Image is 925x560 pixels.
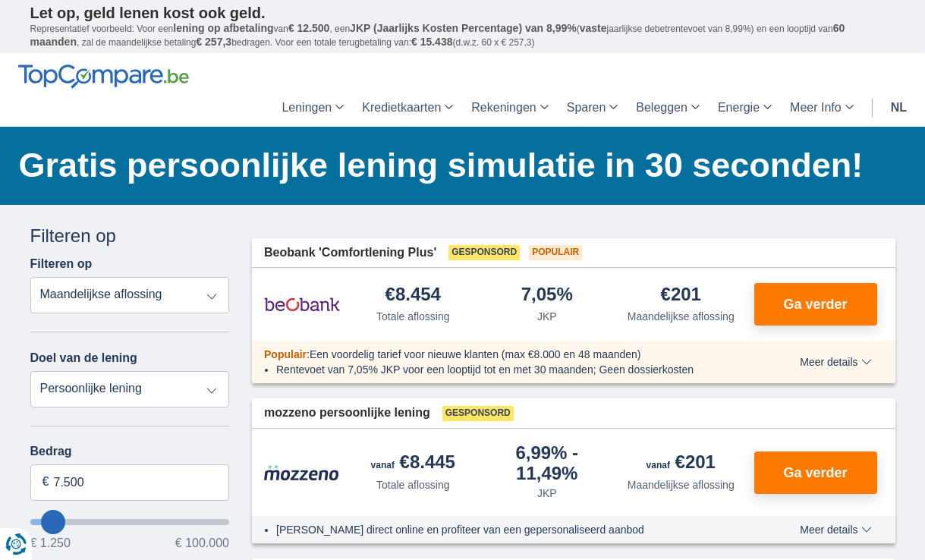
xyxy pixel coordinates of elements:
a: Rekeningen [462,89,557,127]
li: [PERSON_NAME] direct online en profiteer van een gepersonaliseerd aanbod [276,522,744,537]
label: Bedrag [30,445,230,458]
span: Gesponsord [448,245,520,260]
span: Meer details [800,524,871,535]
div: €201 [661,285,701,306]
div: JKP [537,486,557,501]
div: Maandelijkse aflossing [628,477,735,492]
span: € 12.500 [288,22,330,34]
div: Filteren op [30,223,230,249]
span: JKP (Jaarlijks Kosten Percentage) van 8,99% [350,22,577,34]
div: 7,05% [521,285,573,306]
button: Meer details [788,524,883,536]
span: Een voordelig tarief voor nieuwe klanten (max €8.000 en 48 maanden) [310,348,641,360]
label: Filteren op [30,257,93,271]
a: Kredietkaarten [353,89,462,127]
span: Populair [264,348,307,360]
span: € 100.000 [175,537,229,549]
img: product.pl.alt Beobank [264,285,340,323]
a: Leningen [272,89,353,127]
div: Totale aflossing [376,309,450,324]
a: Energie [709,89,781,127]
div: €8.454 [385,285,441,306]
button: Ga verder [754,283,877,326]
span: € 257,3 [196,36,231,48]
a: Meer Info [781,89,863,127]
label: Doel van de lening [30,351,137,365]
span: Beobank 'Comfortlening Plus' [264,244,436,262]
li: Rentevoet van 7,05% JKP voor een looptijd tot en met 30 maanden; Geen dossierkosten [276,362,744,377]
div: Maandelijkse aflossing [628,309,735,324]
button: Ga verder [754,451,877,494]
div: €8.445 [371,453,455,474]
img: TopCompare [18,64,189,89]
button: Meer details [788,356,883,368]
span: vaste [580,22,607,34]
span: € [42,473,49,491]
div: : [252,347,757,362]
span: Populair [529,245,582,260]
h1: Gratis persoonlijke lening simulatie in 30 seconden! [19,142,895,189]
span: 60 maanden [30,22,845,48]
span: lening op afbetaling [173,22,273,34]
span: Meer details [800,357,871,367]
a: Sparen [558,89,628,127]
p: Let op, geld lenen kost ook geld. [30,4,895,22]
span: € 15.438 [411,36,453,48]
div: JKP [537,309,557,324]
a: nl [882,89,916,127]
p: Representatief voorbeeld: Voor een van , een ( jaarlijkse debetrentevoet van 8,99%) en een loopti... [30,22,895,49]
input: wantToBorrow [30,519,230,525]
span: Ga verder [783,297,847,311]
img: product.pl.alt Mozzeno [264,464,340,481]
div: Totale aflossing [376,477,450,492]
div: 6,99% [486,444,609,483]
span: Gesponsord [442,406,514,421]
a: Beleggen [627,89,709,127]
span: Ga verder [783,466,847,480]
div: €201 [647,453,716,474]
span: mozzeno persoonlijke lening [264,404,430,422]
span: € 1.250 [30,537,71,549]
